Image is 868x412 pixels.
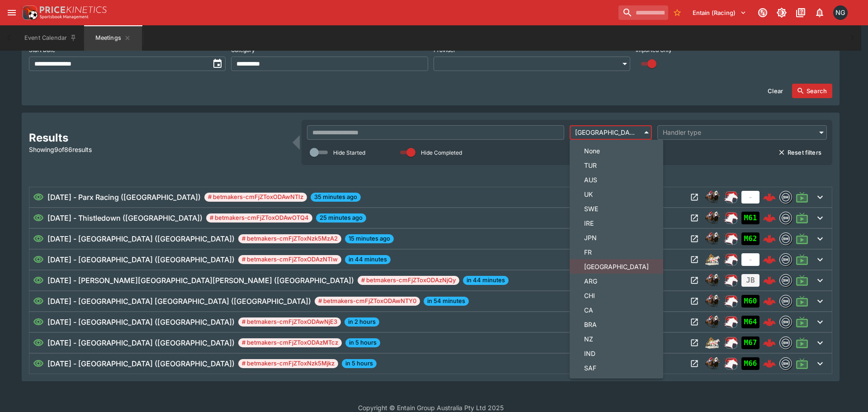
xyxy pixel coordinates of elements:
span: IRE [584,218,649,228]
span: None [584,146,649,156]
span: JPN [584,233,649,242]
span: CA [584,305,649,315]
span: ARG [584,276,649,286]
span: BRA [584,320,649,329]
span: SAF [584,363,649,373]
span: AUS [584,175,649,185]
span: TUR [584,161,649,170]
span: NZ [584,334,649,344]
span: CHI [584,291,649,300]
span: IND [584,349,649,358]
span: [GEOGRAPHIC_DATA] [584,262,649,271]
span: UK [584,189,649,199]
span: FR [584,247,649,257]
span: SWE [584,204,649,213]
